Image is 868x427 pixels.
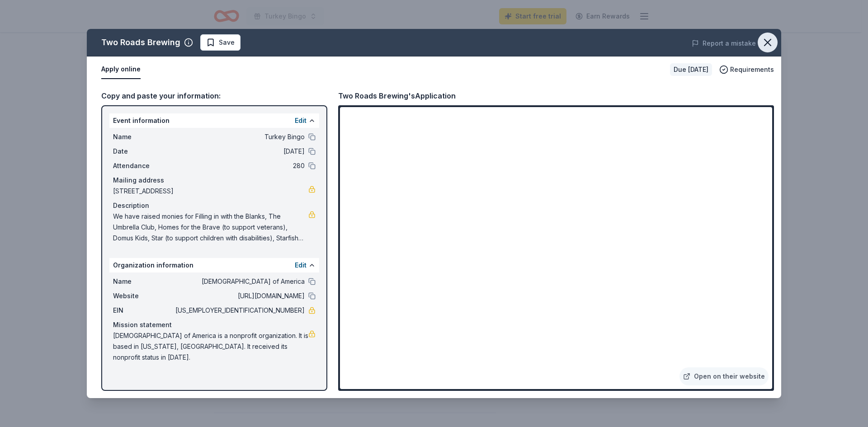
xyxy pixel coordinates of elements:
span: Name [113,131,174,142]
span: Requirements [730,64,774,75]
div: Organization information [109,258,319,272]
a: Open on their website [679,367,769,385]
span: [STREET_ADDRESS] [113,186,308,197]
span: EIN [113,305,174,316]
div: Description [113,200,316,211]
div: Two Roads Brewing [101,35,180,50]
button: Requirements [719,64,774,75]
div: Due [DATE] [670,63,712,76]
span: [DEMOGRAPHIC_DATA] of America [174,276,305,287]
div: Two Roads Brewing's Application [338,90,456,102]
span: [DATE] [174,146,305,157]
span: Date [113,146,174,157]
button: Report a mistake [692,38,756,49]
button: Edit [295,115,307,126]
span: [URL][DOMAIN_NAME] [174,291,305,301]
span: Website [113,291,174,301]
span: Attendance [113,160,174,171]
span: Turkey Bingo [174,131,305,142]
div: Copy and paste your information: [101,90,327,102]
span: We have raised monies for Filling in with the Blanks, The Umbrella Club, Homes for the Brave (to ... [113,211,308,244]
button: Apply online [101,60,141,79]
span: Name [113,276,174,287]
div: Mailing address [113,175,316,186]
span: Save [219,37,235,48]
button: Edit [295,260,307,271]
button: Save [200,34,241,51]
div: Mission statement [113,319,316,330]
span: 280 [174,160,305,171]
div: Event information [109,113,319,128]
span: [DEMOGRAPHIC_DATA] of America is a nonprofit organization. It is based in [US_STATE], [GEOGRAPHIC... [113,330,308,363]
span: [US_EMPLOYER_IDENTIFICATION_NUMBER] [174,305,305,316]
